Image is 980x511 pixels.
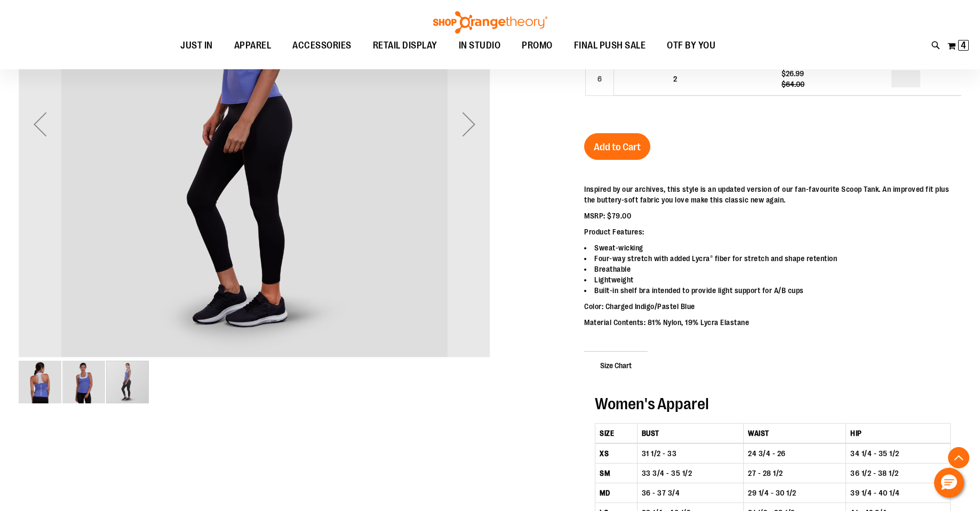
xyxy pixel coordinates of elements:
li: Sweat-wicking [584,242,961,253]
p: Inspired by our archives, this style is an updated version of our fan-favourite Scoop Tank. An im... [584,184,961,205]
img: Product image for lululemon Throwback Scoop Neck Tank [19,361,61,403]
a: OTF BY YOU [656,34,726,58]
th: BUST [637,424,743,444]
span: IN STUDIO [459,34,501,58]
p: Color: Charged Indigo/Pastel Blue [584,301,961,312]
td: 33 3/4 - 35 1/2 [637,464,743,483]
span: JUST IN [180,34,213,58]
a: APPAREL [224,34,282,58]
div: 6 [592,71,608,87]
li: Four-way stretch with added Lycra® fiber for stretch and shape retention [584,253,961,264]
li: Lightweight [584,274,961,285]
span: 4 [961,40,966,51]
span: OTF BY YOU [667,34,715,58]
span: FINAL PUSH SALE [574,34,646,58]
td: 39 1/4 - 40 1/4 [846,483,951,503]
img: Shop Orangetheory [432,11,549,34]
a: RETAIL DISPLAY [362,34,448,58]
th: WAIST [744,424,846,444]
p: MSRP: $79.00 [584,210,961,221]
a: PROMO [511,34,563,58]
span: PROMO [522,34,553,58]
a: JUST IN [170,34,224,58]
p: Product Features: [584,226,961,237]
span: Size Chart [584,351,648,379]
td: 29 1/4 - 30 1/2 [744,483,846,503]
a: IN STUDIO [448,34,512,58]
li: Built-in shelf bra intended to provide light support for A/B cups [584,285,961,296]
td: 24 3/4 - 26 [744,443,846,464]
div: image 1 of 3 [19,360,62,404]
td: 36 1/2 - 38 1/2 [846,464,951,483]
td: 27 - 28 1/2 [744,464,846,483]
a: ACCESSORIES [282,34,362,58]
div: $26.99 [741,68,844,79]
div: $64.00 [741,79,844,90]
td: 36 - 37 3/4 [637,483,743,503]
div: image 2 of 3 [62,360,106,404]
button: Add to Cart [584,133,650,160]
td: 34 1/4 - 35 1/2 [846,443,951,464]
span: 2 [673,75,677,83]
td: 31 1/2 - 33 [637,443,743,464]
th: HIP [846,424,951,444]
button: Hello, have a question? Let’s chat. [934,468,964,498]
button: Back To Top [948,447,969,468]
span: ACCESSORIES [292,34,352,58]
img: Alternate image #1 for 1451602 [62,361,105,403]
h2: Women's Apparel [595,395,951,412]
th: XS [595,443,638,464]
div: image 3 of 3 [106,360,149,404]
p: Material Contents: 81% Nylon, 19% Lycra Elastane [584,317,961,328]
span: Add to Cart [594,141,641,153]
a: FINAL PUSH SALE [563,34,657,58]
span: APPAREL [234,34,272,58]
li: Breathable [584,264,961,274]
span: RETAIL DISPLAY [373,34,437,58]
th: SIZE [595,424,638,444]
th: MD [595,483,638,503]
th: SM [595,464,638,483]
